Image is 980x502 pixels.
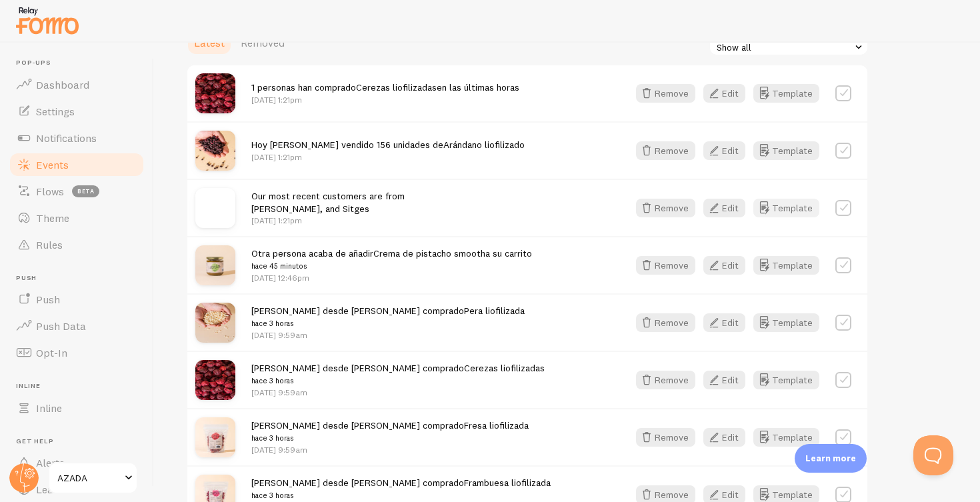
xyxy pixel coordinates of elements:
[251,272,532,283] p: [DATE] 12:46pm
[251,477,551,501] span: [PERSON_NAME] desde [PERSON_NAME] comprado
[443,139,525,151] a: Arándano liofilizado
[464,419,529,431] a: Fresa liofilizada
[251,190,405,215] span: Our most recent customers are from [PERSON_NAME], and Sitges
[57,470,121,486] span: AZADA
[8,178,145,205] a: Flows beta
[195,360,235,400] img: Freeze-dried_cherry_100g_02_small.jpg
[16,382,145,391] span: Inline
[251,387,545,398] p: [DATE] 9:59am
[36,319,86,333] span: Push Data
[251,317,525,329] small: hace 3 horas
[251,260,532,272] small: hace 45 minutos
[251,432,529,444] small: hace 3 horas
[36,185,64,198] span: Flows
[36,401,62,415] span: Inline
[8,205,145,231] a: Theme
[703,84,753,103] a: Edit
[636,141,695,160] button: Remove
[72,185,99,197] span: beta
[636,313,695,332] button: Remove
[36,293,60,306] span: Push
[753,141,819,160] a: Template
[36,158,69,171] span: Events
[8,449,145,476] a: Alerts
[709,29,869,56] div: Show all
[753,313,819,332] button: Template
[636,371,695,389] button: Remove
[186,29,233,56] a: Latest
[251,139,525,151] span: Hoy [PERSON_NAME] vendido 156 unidades de
[195,417,235,457] img: Fresa-liofilizada-doypack_small.jpg
[251,362,545,387] span: [PERSON_NAME] desde [PERSON_NAME] comprado
[251,375,545,387] small: hace 3 horas
[636,199,695,217] button: Remove
[241,36,285,49] span: Removed
[16,59,145,67] span: Pop-ups
[251,81,519,93] span: 1 personas han comprado en las últimas horas
[753,84,819,103] button: Template
[753,428,819,447] button: Template
[8,125,145,151] a: Notifications
[251,305,525,329] span: [PERSON_NAME] desde [PERSON_NAME] comprado
[753,199,819,217] button: Template
[251,444,529,455] p: [DATE] 9:59am
[703,199,753,217] a: Edit
[703,84,745,103] button: Edit
[703,199,745,217] button: Edit
[195,303,235,343] img: Freeze-dried_pear_150g_01_small.jpg
[703,141,745,160] button: Edit
[636,428,695,447] button: Remove
[464,305,525,317] a: Pera liofilizada
[795,444,867,473] div: Learn more
[8,231,145,258] a: Rules
[703,313,745,332] button: Edit
[251,151,525,163] p: [DATE] 1:21pm
[8,313,145,339] a: Push Data
[195,131,235,171] img: Freeze-dried_blueberry_150g_01_small.jpg
[464,477,551,489] a: Frambuesa liofilizada
[753,256,819,275] button: Template
[36,456,65,469] span: Alerts
[251,419,529,444] span: [PERSON_NAME] desde [PERSON_NAME] comprado
[16,437,145,446] span: Get Help
[8,151,145,178] a: Events
[753,371,819,389] button: Template
[36,346,67,359] span: Opt-In
[251,329,525,341] p: [DATE] 9:59am
[703,313,753,332] a: Edit
[36,105,75,118] span: Settings
[373,247,485,259] a: Crema de pistacho smooth
[703,256,745,275] button: Edit
[8,395,145,421] a: Inline
[233,29,293,56] a: Removed
[703,428,753,447] a: Edit
[805,452,856,465] p: Learn more
[251,247,532,272] span: Otra persona acaba de añadir a su carrito
[636,84,695,103] button: Remove
[14,3,81,37] img: fomo-relay-logo-orange.svg
[194,36,225,49] span: Latest
[356,81,437,93] a: Cerezas liofilizadas
[251,215,405,226] p: [DATE] 1:21pm
[703,428,745,447] button: Edit
[703,371,745,389] button: Edit
[913,435,953,475] iframe: Help Scout Beacon - Open
[195,245,235,285] img: Crema-Pistacho-Smooth-1.jpg
[36,238,63,251] span: Rules
[8,98,145,125] a: Settings
[195,188,235,228] img: no_image.svg
[636,256,695,275] button: Remove
[36,211,69,225] span: Theme
[464,362,545,374] a: Cerezas liofilizadas
[251,94,519,105] p: [DATE] 1:21pm
[703,141,753,160] a: Edit
[703,256,753,275] a: Edit
[703,371,753,389] a: Edit
[36,131,97,145] span: Notifications
[251,489,551,501] small: hace 3 horas
[16,274,145,283] span: Push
